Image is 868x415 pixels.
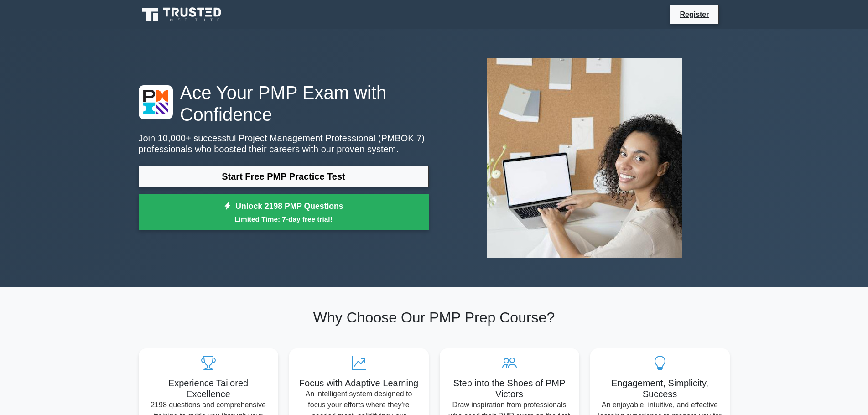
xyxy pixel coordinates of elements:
h1: Ace Your PMP Exam with Confidence [139,82,429,125]
h5: Step into the Shoes of PMP Victors [447,378,572,399]
a: Register [674,9,714,20]
h5: Experience Tailored Excellence [146,378,271,399]
p: Join 10,000+ successful Project Management Professional (PMBOK 7) professionals who boosted their... [139,133,429,155]
h2: Why Choose Our PMP Prep Course? [139,309,730,326]
h5: Focus with Adaptive Learning [296,378,421,389]
a: Unlock 2198 PMP QuestionsLimited Time: 7-day free trial! [139,194,429,231]
small: Limited Time: 7-day free trial! [150,214,417,224]
h5: Engagement, Simplicity, Success [598,378,722,399]
a: Start Free PMP Practice Test [139,166,429,187]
